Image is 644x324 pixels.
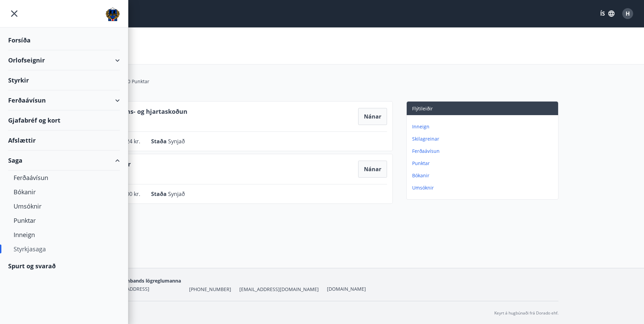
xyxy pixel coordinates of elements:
[494,310,558,316] p: Keyrt á hugbúnaði frá Dorado ehf.
[14,242,114,256] div: Styrkjasaga
[8,30,120,50] div: Forsíða
[412,136,555,142] p: Skilagreinar
[93,107,187,119] span: Krabbameins- og hjartaskoðun
[412,160,555,167] p: Punktar
[106,7,120,21] img: union_logo
[358,161,387,178] button: Nánar
[151,138,168,145] span: Staða
[14,213,114,228] div: Punktar
[14,185,114,199] div: Bókanir
[14,170,114,185] div: Ferðaávísun
[8,110,120,130] div: Gjafabréf og kort
[128,78,149,85] span: 0 Punktar
[620,5,636,22] button: H
[412,148,555,155] p: Ferðaávísun
[8,7,20,20] button: menu
[106,277,181,284] span: Landssambands lögreglumanna
[8,50,120,70] div: Orlofseignir
[14,228,114,242] div: Inneign
[412,105,433,112] span: Flýtileiðir
[8,70,120,90] div: Styrkir
[189,286,231,293] span: [PHONE_NUMBER]
[168,138,185,145] span: Synjað
[8,150,120,170] div: Saga
[327,286,366,292] a: [DOMAIN_NAME]
[93,119,187,126] span: [DATE]
[168,190,185,198] span: Synjað
[14,199,114,213] div: Umsóknir
[596,7,618,20] button: ÍS
[239,286,319,293] span: [EMAIL_ADDRESS][DOMAIN_NAME]
[8,90,120,110] div: Ferðaávísun
[8,130,120,150] div: Afslættir
[151,190,168,198] span: Staða
[8,256,120,276] div: Spurt og svarað
[412,184,555,191] p: Umsóknir
[412,172,555,179] p: Bókanir
[626,10,630,17] span: H
[358,108,387,125] button: Nánar
[412,123,555,130] p: Inneign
